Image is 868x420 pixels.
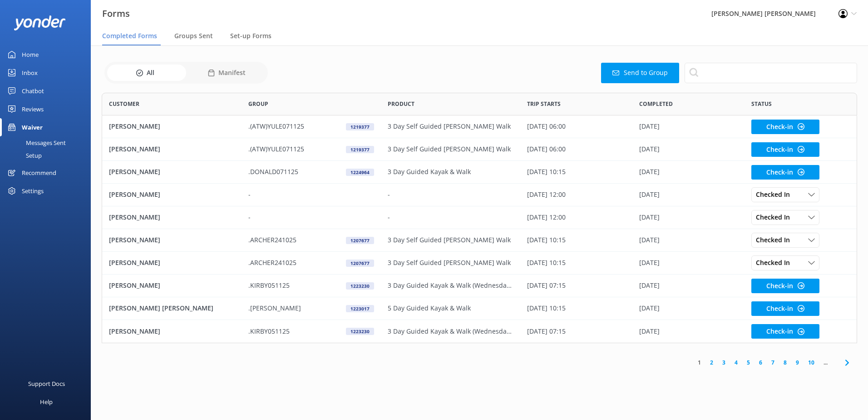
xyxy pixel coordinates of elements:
span: Product [388,100,414,108]
p: .KIRBY051125 [248,326,290,336]
p: [DATE] [639,303,660,313]
p: [DATE] [639,190,660,200]
p: [DATE] 06:00 [527,144,566,154]
div: Messages Sent [5,136,66,149]
p: 5 Day Guided Kayak & Walk [388,303,471,313]
button: Check-in [751,165,819,180]
a: 2 [705,358,718,367]
span: ... [819,358,832,367]
a: 7 [767,358,779,367]
p: [PERSON_NAME] [109,212,160,222]
p: 3 Day Guided Kayak & Walk [388,167,471,177]
p: - [248,190,251,200]
div: row [102,115,857,138]
div: Reviews [22,100,44,118]
span: Checked In [756,258,795,268]
p: [PERSON_NAME] [109,326,160,336]
p: [DATE] 10:15 [527,167,566,177]
p: [DATE] [639,167,660,177]
p: [PERSON_NAME] [109,121,160,131]
div: 1207677 [346,260,374,267]
button: Send to Group [601,63,679,83]
p: [DATE] 07:15 [527,280,566,290]
a: 6 [755,358,767,367]
a: 8 [779,358,791,367]
div: 1224964 [346,169,374,176]
div: grid [102,115,857,343]
p: [DATE] 12:00 [527,212,566,222]
div: Settings [22,182,44,200]
p: .(ATW)YULE071125 [248,144,304,154]
a: Messages Sent [5,136,91,149]
p: .KIRBY051125 [248,280,290,290]
span: Set-up Forms [230,31,271,40]
div: row [102,161,857,184]
div: 1223230 [346,282,374,290]
div: row [102,184,857,206]
p: [DATE] [639,235,660,245]
p: [PERSON_NAME] [PERSON_NAME] [109,303,213,313]
button: Check-in [751,324,819,339]
a: Setup [5,149,91,162]
button: Check-in [751,120,819,134]
span: Completed Forms [102,31,157,40]
div: Recommend [22,164,56,182]
p: [PERSON_NAME] [109,190,160,200]
span: Checked In [756,212,795,222]
p: .ARCHER241025 [248,235,296,245]
div: Setup [5,149,42,162]
span: Completed [639,100,673,108]
div: 1223230 [346,328,374,335]
p: 3 Day Self Guided [PERSON_NAME] Walk [388,144,511,154]
div: row [102,297,857,320]
a: 5 [742,358,755,367]
p: 3 Day Self Guided [PERSON_NAME] Walk [388,258,511,268]
h3: Forms [102,6,130,21]
div: row [102,206,857,229]
p: .ARCHER241025 [248,258,296,268]
div: 1219377 [346,123,374,130]
p: [PERSON_NAME] [109,235,160,245]
a: 3 [718,358,730,367]
button: Check-in [751,301,819,316]
p: [DATE] [639,212,660,222]
p: [DATE] [639,121,660,131]
p: [PERSON_NAME] [109,280,160,290]
p: - [388,212,390,222]
a: 1 [693,358,705,367]
div: Waiver [22,118,43,136]
div: row [102,229,857,252]
div: Chatbot [22,82,44,100]
p: .(ATW)YULE071125 [248,121,304,131]
p: [DATE] [639,280,660,290]
p: 3 Day Guided Kayak & Walk (Wednesdays) [388,280,513,290]
p: .DONALD071125 [248,167,298,177]
div: row [102,275,857,297]
a: 9 [791,358,804,367]
p: [PERSON_NAME] [109,258,160,268]
div: 1223017 [346,305,374,312]
a: 10 [804,358,819,367]
div: 1207677 [346,237,374,244]
p: [DATE] [639,144,660,154]
p: - [248,212,251,222]
p: [DATE] 06:00 [527,121,566,131]
button: Check-in [751,279,819,293]
p: 3 Day Guided Kayak & Walk (Wednesdays) [388,326,513,336]
div: Home [22,45,39,64]
div: row [102,138,857,161]
span: Customer [109,100,139,108]
p: - [388,190,390,200]
p: [DATE] 12:00 [527,190,566,200]
span: Checked In [756,190,795,200]
p: [PERSON_NAME] [109,144,160,154]
button: Check-in [751,142,819,157]
p: [DATE] 10:15 [527,258,566,268]
p: [DATE] 10:15 [527,235,566,245]
span: Checked In [756,235,795,245]
span: Status [751,100,772,108]
span: Group [248,100,268,108]
span: Groups Sent [174,31,213,40]
p: [DATE] [639,258,660,268]
span: Trip starts [527,100,561,108]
